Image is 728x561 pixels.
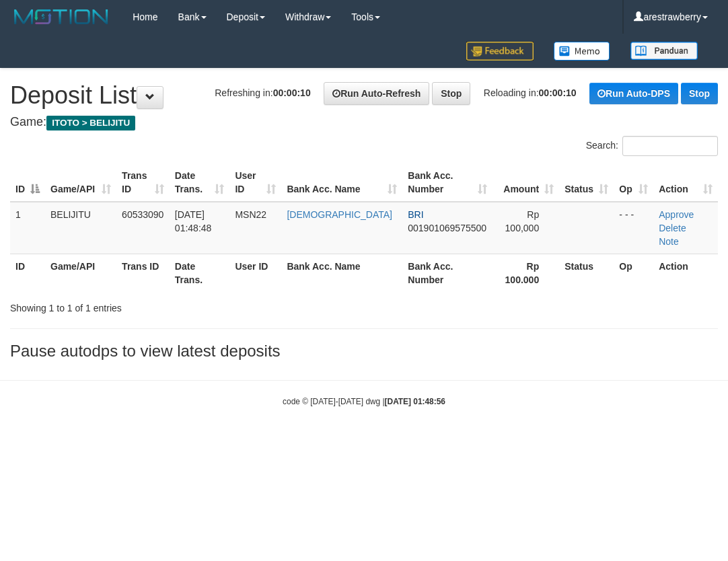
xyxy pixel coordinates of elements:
[229,163,281,202] th: User ID: activate to sort column ascending
[614,254,653,292] th: Op
[175,209,212,233] span: [DATE] 01:48:48
[10,116,718,129] h4: Game:
[586,136,718,156] label: Search:
[653,254,718,292] th: Action
[10,202,45,254] td: 1
[46,116,135,130] span: ITOTO > BELIJITU
[659,223,686,233] a: Delete
[681,83,718,104] a: Stop
[493,163,559,202] th: Amount: activate to sort column ascending
[493,254,559,292] th: Rp 100.000
[539,87,577,98] strong: 00:00:10
[484,87,577,98] span: Reloading in:
[229,254,281,292] th: User ID
[235,209,266,220] span: MSN22
[402,163,493,202] th: Bank Acc. Number: activate to sort column ascending
[10,163,45,202] th: ID: activate to sort column descending
[559,254,614,292] th: Status
[659,236,679,247] a: Note
[505,209,540,233] span: Rp 100,000
[10,296,293,315] div: Showing 1 to 1 of 1 entries
[170,254,230,292] th: Date Trans.
[402,254,493,292] th: Bank Acc. Number
[653,163,718,202] th: Action: activate to sort column ascending
[385,397,445,406] strong: [DATE] 01:48:56
[122,209,163,220] span: 60533090
[45,163,116,202] th: Game/API: activate to sort column ascending
[324,82,429,105] a: Run Auto-Refresh
[554,42,610,61] img: Button%20Memo.svg
[408,209,423,220] span: BRI
[559,163,614,202] th: Status: activate to sort column ascending
[408,223,486,233] span: Copy 001901069575500 to clipboard
[10,342,718,360] h3: Pause autodps to view latest deposits
[281,163,402,202] th: Bank Acc. Name: activate to sort column ascending
[614,163,653,202] th: Op: activate to sort column ascending
[659,209,694,220] a: Approve
[630,42,698,60] img: panduan.png
[281,254,402,292] th: Bank Acc. Name
[10,7,112,27] img: MOTION_logo.png
[116,254,170,292] th: Trans ID
[287,209,392,220] a: [DEMOGRAPHIC_DATA]
[283,397,445,406] small: code © [DATE]-[DATE] dwg |
[45,254,116,292] th: Game/API
[170,163,230,202] th: Date Trans.: activate to sort column ascending
[116,163,170,202] th: Trans ID: activate to sort column ascending
[466,42,534,61] img: Feedback.jpg
[589,83,678,104] a: Run Auto-DPS
[432,82,470,105] a: Stop
[215,87,310,98] span: Refreshing in:
[45,202,116,254] td: BELIJITU
[614,202,653,254] td: - - -
[622,136,718,156] input: Search:
[273,87,311,98] strong: 00:00:10
[10,82,718,109] h1: Deposit List
[10,254,45,292] th: ID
